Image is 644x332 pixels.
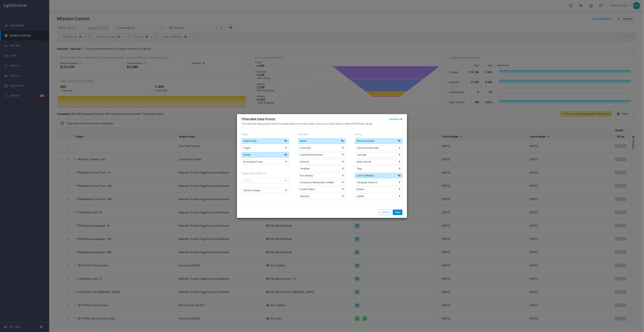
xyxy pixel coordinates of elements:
[298,173,346,178] button: Run Anyway
[355,138,402,144] button: Recurrence type
[298,166,346,171] button: Template
[355,152,402,157] button: Test type
[298,187,346,192] button: Current Status
[355,194,402,199] button: Optibot
[357,167,362,170] span: Tags
[298,138,346,144] button: Action
[300,147,311,149] span: Promotion
[298,159,346,164] button: Channel
[393,210,402,215] button: Apply
[300,195,310,198] span: Statuses
[243,147,251,149] span: Trigger
[300,161,309,163] span: Channel
[355,133,402,136] p: Set-up
[357,147,379,149] span: Communication type
[357,195,364,198] span: Optibot
[357,140,374,142] span: Recurrence type
[242,145,289,151] button: Trigger
[357,161,371,163] span: Multi-channel
[300,188,315,191] span: Current Status
[379,210,391,215] button: Cancel
[264,172,267,175] span: help_outline
[242,159,289,164] button: Re-evaluate Group
[242,138,289,144] button: Target Group
[242,188,289,193] button: Lifecycle Stages
[242,152,289,157] button: Priority
[357,174,374,177] span: Last modified by
[355,180,402,185] button: Campaign Series ID
[355,159,402,164] button: Multi-channel
[298,145,346,151] button: Promotion
[243,189,261,192] span: Lifecycle Stages
[298,133,346,136] p: Execution
[300,167,310,170] span: Template
[243,153,250,156] span: Priority
[355,187,402,192] button: Stream
[242,122,402,125] p: The selected data points will be available above the main table, where you will be able to define...
[242,172,289,175] h1: Target Group Criteria
[243,161,262,163] span: Re-evaluate Group
[298,180,346,185] button: Increase Is Statistically Credible
[300,140,307,142] span: Action
[357,181,377,184] span: Campaign Series ID
[298,194,346,199] button: Statuses
[355,166,402,171] button: Tags
[355,173,402,178] button: Last modified by
[298,152,346,157] button: Conditional Execution
[243,140,257,142] span: Target Group
[300,153,323,156] span: Conditional Execution
[355,145,402,151] button: Communication type
[357,153,366,156] span: Test type
[389,117,402,121] button: Remove All
[242,117,275,121] h2: Filterable Data Points
[300,181,334,184] span: Increase Is Statistically Credible
[300,174,313,177] span: Run Anyway
[242,133,289,136] p: Group
[357,188,364,191] span: Stream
